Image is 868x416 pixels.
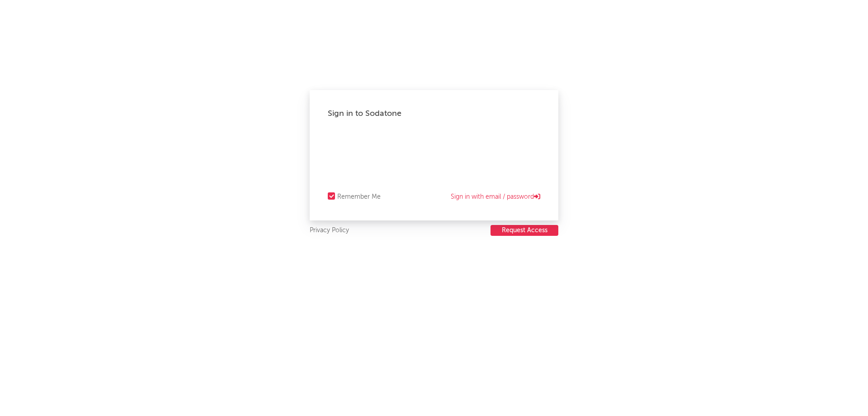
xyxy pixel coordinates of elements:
[451,191,540,202] a: Sign in with email / password
[310,225,349,236] a: Privacy Policy
[328,108,540,119] div: Sign in to Sodatone
[491,225,558,236] button: Request Access
[337,191,381,202] div: Remember Me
